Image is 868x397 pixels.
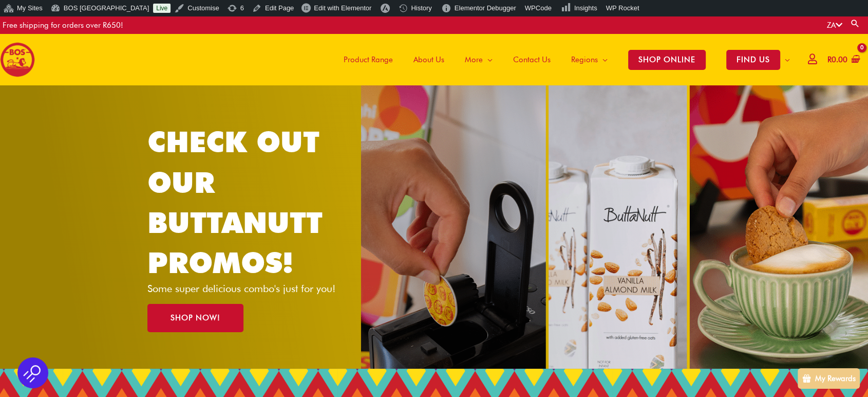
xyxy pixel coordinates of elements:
[503,34,561,85] a: Contact Us
[147,304,243,332] a: SHOP NOW!
[850,19,860,28] a: Search button
[827,55,847,64] bdi: 0.00
[344,44,393,75] span: Product Range
[825,48,860,71] a: View Shopping Cart, empty
[726,50,780,70] span: FIND US
[403,34,455,85] a: About Us
[574,4,597,12] span: Insights
[413,44,444,75] span: About Us
[815,372,856,385] p: My Rewards
[571,44,598,75] span: Regions
[314,4,371,12] span: Edit with Elementor
[147,124,323,280] a: CHECK OUT OUR BUTTANUTT PROMOS!
[333,34,403,85] a: Product Range
[3,16,123,34] div: Free shipping for orders over R650!
[618,34,716,85] a: SHOP ONLINE
[455,34,503,85] a: More
[561,34,618,85] a: Regions
[153,4,171,13] a: Live
[326,34,800,85] nav: Site Navigation
[147,283,353,294] p: Some super delicious combo's just for you!
[827,55,832,64] span: R
[513,44,551,75] span: Contact Us
[171,314,220,322] span: SHOP NOW!
[465,44,483,75] span: More
[827,21,842,30] a: ZA
[628,50,706,70] span: SHOP ONLINE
